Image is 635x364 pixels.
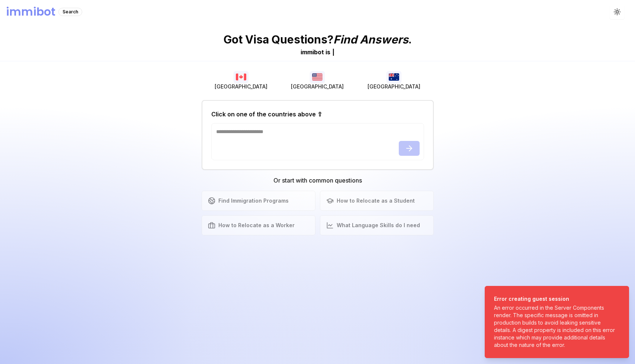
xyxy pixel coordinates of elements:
span: | [332,48,334,56]
div: An error occurred in the Server Components render. The specific message is omitted in production ... [494,304,617,349]
span: [GEOGRAPHIC_DATA] [215,83,267,90]
span: [GEOGRAPHIC_DATA] [368,83,420,90]
h1: immibot [6,5,55,19]
h2: Click on one of the countries above ⇧ [211,110,322,119]
span: Find Answers [333,33,408,46]
div: Search [58,8,82,16]
p: Got Visa Questions? . [224,33,412,46]
span: [GEOGRAPHIC_DATA] [291,83,344,90]
img: USA flag [310,71,325,83]
div: immibot is [301,48,330,57]
img: Canada flag [234,71,248,83]
h3: Or start with common questions [202,176,434,185]
div: Error creating guest session [494,295,617,303]
img: Australia flag [387,71,401,83]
